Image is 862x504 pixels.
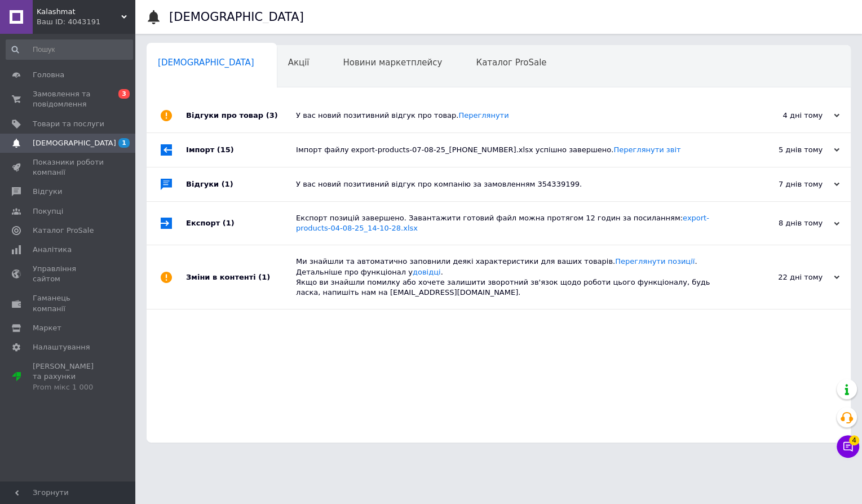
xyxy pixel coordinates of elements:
[33,264,104,284] span: Управління сайтом
[186,99,296,132] div: Відгуки про товар
[458,111,509,120] a: Переглянути
[33,323,61,333] span: Маркет
[296,213,727,233] div: Експорт позицій завершено. Завантажити готовий файл можна протягом 12 годин за посиланням:
[33,157,104,178] span: Показники роботи компанії
[288,58,310,68] span: Акції
[849,435,859,445] span: 4
[186,245,296,309] div: Зміни в контенті
[37,7,121,17] span: Kalashmat
[37,17,135,27] div: Ваш ID: 4043191
[615,257,695,266] a: Переглянути позиції
[266,111,278,120] span: (3)
[186,202,296,245] div: Експорт
[223,219,235,227] span: (1)
[296,110,727,121] div: У вас новий позитивний відгук про товар.
[33,245,72,255] span: Аналітика
[727,179,839,189] div: 7 днів тому
[476,58,546,68] span: Каталог ProSale
[343,58,442,68] span: Новини маркетплейсу
[296,257,727,298] div: Ми знайшли та автоматично заповнили деякі характеристики для ваших товарів. . Детальніше про функ...
[727,272,839,282] div: 22 дні тому
[33,226,94,236] span: Каталог ProSale
[6,39,133,60] input: Пошук
[296,179,727,189] div: У вас новий позитивний відгук про компанію за замовленням 354339199.
[33,119,104,129] span: Товари та послуги
[33,138,116,148] span: [DEMOGRAPHIC_DATA]
[217,145,234,154] span: (15)
[33,187,62,197] span: Відгуки
[296,145,727,155] div: Імпорт файлу export-products-07-08-25_[PHONE_NUMBER].xlsx успішно завершено.
[118,89,130,99] span: 3
[413,268,441,276] a: довідці
[33,382,104,392] div: Prom мікс 1 000
[186,133,296,167] div: Імпорт
[158,58,254,68] span: [DEMOGRAPHIC_DATA]
[613,145,680,154] a: Переглянути звіт
[296,214,709,232] a: export-products-04-08-25_14-10-28.xlsx
[727,218,839,228] div: 8 днів тому
[169,10,304,24] h1: [DEMOGRAPHIC_DATA]
[33,206,63,216] span: Покупці
[837,435,859,458] button: Чат з покупцем4
[727,110,839,121] div: 4 дні тому
[222,180,233,188] span: (1)
[33,293,104,313] span: Гаманець компанії
[118,138,130,148] span: 1
[33,89,104,109] span: Замовлення та повідомлення
[33,70,64,80] span: Головна
[33,361,104,392] span: [PERSON_NAME] та рахунки
[727,145,839,155] div: 5 днів тому
[33,342,90,352] span: Налаштування
[258,273,270,281] span: (1)
[186,167,296,201] div: Відгуки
